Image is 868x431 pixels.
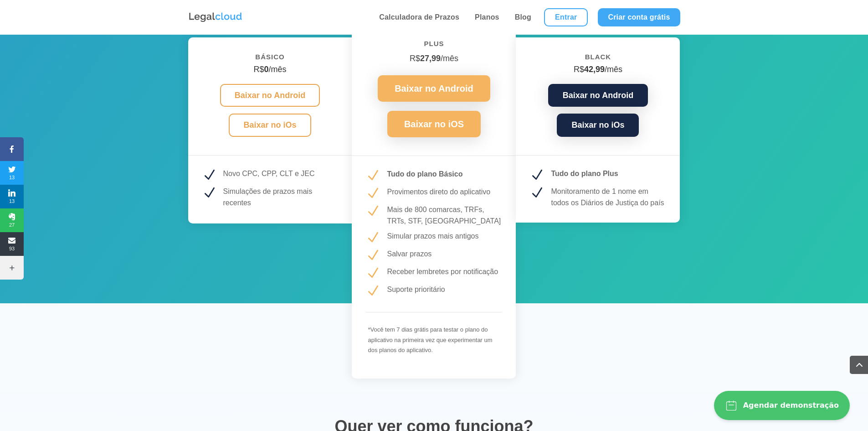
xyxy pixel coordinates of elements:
[387,186,502,198] p: Provimentos direto do aplicativo
[365,38,502,54] h6: PLUS
[365,230,380,245] span: N
[529,51,666,68] h6: Black
[220,84,320,107] a: Baixar no Android
[544,8,588,26] a: Entrar
[387,111,481,137] a: Baixar no iOS
[387,284,502,296] p: Suporte prioritário
[365,204,380,218] span: N
[223,186,339,209] p: Simulações de prazos mais recentes
[365,266,380,280] span: N
[584,65,605,74] strong: 42,99
[548,84,648,107] a: Baixar no Android
[202,65,339,79] h4: R$ /mês
[365,186,380,201] span: N
[202,168,216,182] span: N
[410,54,458,63] span: R$ /mês
[598,8,680,26] a: Criar conta grátis
[387,230,502,242] p: Simular prazos mais antigos
[368,325,500,356] p: *Você tem 7 dias grátis para testar o plano do aplicativo na primeira vez que experimentar um dos...
[378,75,490,102] a: Baixar no Android
[529,168,544,182] span: N
[202,51,339,68] h6: BÁSICO
[420,54,441,63] strong: 27,99
[529,186,544,200] span: N
[387,204,502,227] p: Mais de 800 comarcas, TRFs, TRTs, STF, [GEOGRAPHIC_DATA]
[365,168,380,183] span: N
[365,248,380,263] span: N
[551,170,618,177] strong: Tudo do plano Plus
[387,266,502,278] p: Receber lembretes por notificação
[365,284,380,298] span: N
[229,114,311,137] a: Baixar no iOs
[529,65,666,79] h4: R$ /mês
[188,11,243,23] img: Logo da Legalcloud
[387,248,502,260] p: Salvar prazos
[551,186,666,209] p: Monitoramento de 1 nome em todos os Diários de Justiça do país
[223,168,339,180] p: Novo CPC, CPP, CLT e JEC
[202,186,216,200] span: N
[264,65,268,74] strong: 0
[557,114,639,137] a: Baixar no iOs
[387,170,462,178] strong: Tudo do plano Básico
